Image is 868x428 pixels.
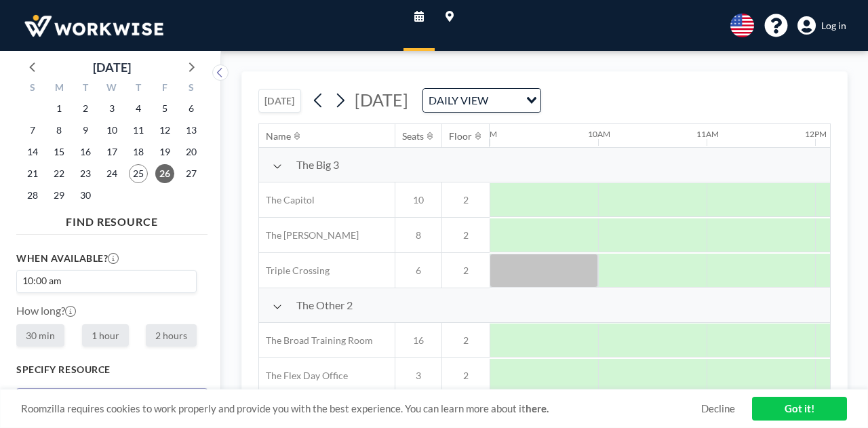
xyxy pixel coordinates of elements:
[492,92,518,109] input: Search for option
[797,16,846,35] a: Log in
[76,186,95,205] span: Tuesday, September 30, 2025
[259,334,373,347] span: The Broad Training Room
[442,265,490,277] span: 2
[129,164,148,183] span: Thursday, September 25, 2025
[442,334,490,347] span: 2
[442,370,490,382] span: 2
[129,99,148,118] span: Thursday, September 4, 2025
[355,90,408,110] span: [DATE]
[442,194,490,206] span: 2
[16,364,197,376] h3: Specify resource
[76,121,95,140] span: Tuesday, September 9, 2025
[395,334,441,347] span: 16
[50,121,68,140] span: Monday, September 8, 2025
[146,324,197,347] label: 2 hours
[50,99,68,118] span: Monday, September 1, 2025
[442,229,490,241] span: 2
[266,130,291,142] div: Name
[23,142,42,161] span: Sunday, September 14, 2025
[296,298,353,312] span: The Other 2
[258,89,301,113] button: [DATE]
[50,186,68,205] span: Monday, September 29, 2025
[526,402,549,414] a: here.
[155,99,174,118] span: Friday, September 5, 2025
[178,80,204,98] div: S
[46,80,73,98] div: M
[449,130,472,142] div: Floor
[82,324,129,347] label: 1 hour
[21,402,701,415] span: Roomzilla requires cookies to work properly and provide you with the best experience. You can lea...
[259,194,315,206] span: The Capitol
[155,142,174,161] span: Friday, September 19, 2025
[259,265,330,277] span: Triple Crossing
[151,80,178,98] div: F
[102,164,121,183] span: Wednesday, September 24, 2025
[426,92,491,109] span: DAILY VIEW
[76,142,95,161] span: Tuesday, September 16, 2025
[102,142,121,161] span: Wednesday, September 17, 2025
[182,164,201,183] span: Saturday, September 27, 2025
[752,397,847,421] a: Got it!
[20,274,64,288] span: 10:00 am
[395,265,441,277] span: 6
[16,388,208,412] button: Clear all filters
[125,80,151,98] div: T
[93,58,131,77] div: [DATE]
[259,229,359,241] span: The [PERSON_NAME]
[16,210,208,229] h4: FIND RESOURCE
[155,121,174,140] span: Friday, September 12, 2025
[296,158,339,172] span: The Big 3
[182,142,201,161] span: Saturday, September 20, 2025
[821,20,846,32] span: Log in
[76,164,95,183] span: Tuesday, September 23, 2025
[423,89,540,112] div: Search for option
[65,273,189,288] input: Search for option
[696,129,719,139] div: 11AM
[155,164,174,183] span: Friday, September 26, 2025
[16,324,64,347] label: 30 min
[22,12,166,39] img: organization-logo
[16,304,76,317] label: How long?
[17,271,196,291] div: Search for option
[23,164,42,183] span: Sunday, September 21, 2025
[182,99,201,118] span: Saturday, September 6, 2025
[129,142,148,161] span: Thursday, September 18, 2025
[50,142,68,161] span: Monday, September 15, 2025
[588,129,610,139] div: 10AM
[50,164,68,183] span: Monday, September 22, 2025
[805,129,827,139] div: 12PM
[23,121,42,140] span: Sunday, September 7, 2025
[395,194,441,206] span: 10
[102,99,121,118] span: Wednesday, September 3, 2025
[102,121,121,140] span: Wednesday, September 10, 2025
[76,99,95,118] span: Tuesday, September 2, 2025
[395,229,441,241] span: 8
[129,121,148,140] span: Thursday, September 11, 2025
[99,80,125,98] div: W
[259,370,348,382] span: The Flex Day Office
[20,80,46,98] div: S
[73,80,99,98] div: T
[395,370,441,382] span: 3
[23,186,42,205] span: Sunday, September 28, 2025
[402,130,424,142] div: Seats
[182,121,201,140] span: Saturday, September 13, 2025
[701,402,735,415] a: Decline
